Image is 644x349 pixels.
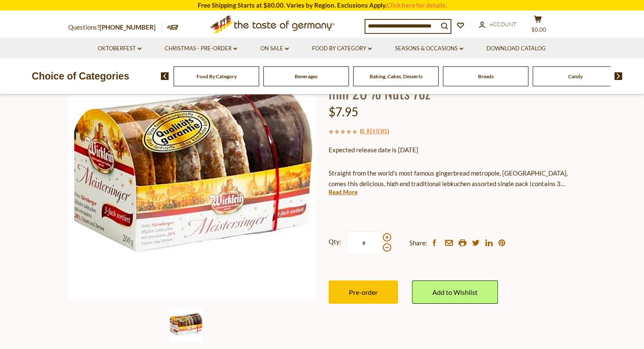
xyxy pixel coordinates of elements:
[568,73,583,80] a: Candy
[312,44,372,53] a: Food By Category
[525,15,551,36] button: $0.00
[347,231,381,255] input: Qty:
[68,22,162,33] p: Questions?
[329,236,341,247] strong: Qty:
[329,188,357,196] a: Read More
[329,280,398,304] button: Pre-order
[387,1,447,9] a: Click here for details.
[100,23,156,31] a: [PHONE_NUMBER]
[260,44,289,53] a: On Sale
[395,44,463,53] a: Seasons & Occasions
[98,44,141,53] a: Oktoberfest
[370,73,423,80] a: Baking, Cakes, Desserts
[360,126,389,135] span: ( )
[329,145,576,155] p: Expected release date is [DATE]
[614,72,622,80] img: next arrow
[295,73,318,80] a: Beverages
[161,72,169,80] img: previous arrow
[68,51,316,299] img: Wicklein Meistersinger Lebkuchen Assorted min 20% Nuts 7oz
[479,20,517,29] a: Account
[531,26,546,33] span: $0.00
[196,73,237,80] a: Food By Category
[169,308,203,342] img: Wicklein Meistersinger Lebkuchen Assorted min 20% Nuts 7oz
[165,44,237,53] a: Christmas - PRE-ORDER
[412,280,498,304] a: Add to Wishlist
[486,44,546,53] a: Download Catalog
[349,288,378,296] span: Pre-order
[409,238,427,248] span: Share:
[329,104,358,119] span: $7.95
[362,126,387,136] a: 0 Reviews
[489,21,517,27] span: Account
[329,168,576,189] p: Straight from the world's most famous gingerbread metropole, [GEOGRAPHIC_DATA], comes this delici...
[478,73,494,80] a: Breads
